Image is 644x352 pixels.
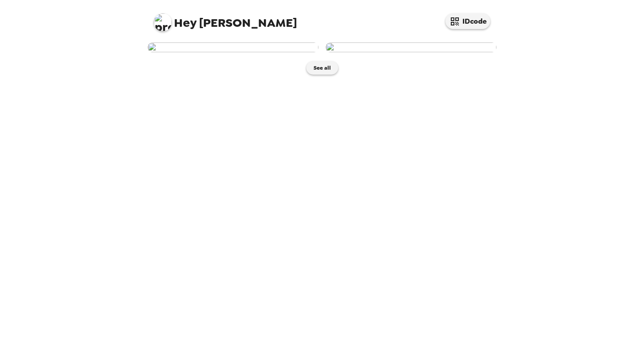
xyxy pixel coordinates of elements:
[306,61,338,75] button: See all
[154,13,172,31] img: profile pic
[445,13,490,29] button: IDcode
[154,9,297,29] span: [PERSON_NAME]
[174,15,196,31] span: Hey
[326,42,496,52] img: user-282108
[148,42,318,52] img: user-282330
